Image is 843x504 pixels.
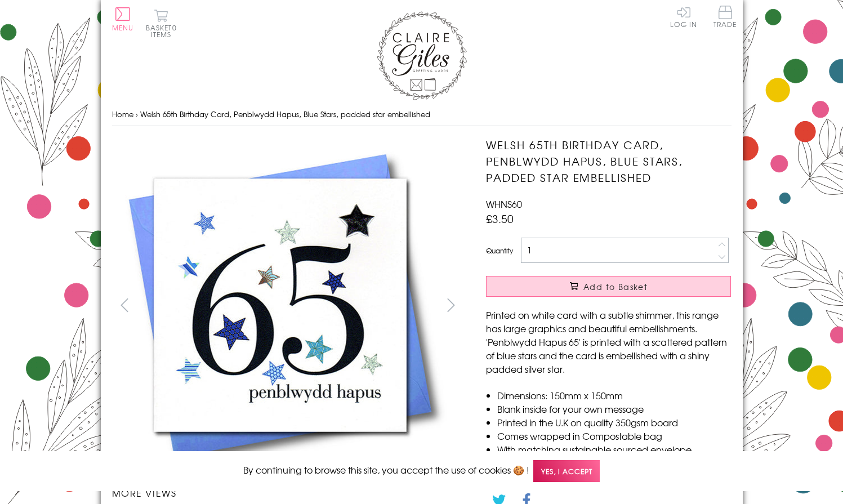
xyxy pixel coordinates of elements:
[377,11,467,100] img: Claire Giles Greetings Cards
[140,109,430,119] span: Welsh 65th Birthday Card, Penblwydd Hapus, Blue Stars, padded star embellished
[486,211,514,226] span: £3.50
[151,23,177,39] span: 0 items
[463,137,801,475] img: Welsh 65th Birthday Card, Penblwydd Hapus, Blue Stars, padded star embellished
[713,6,737,30] a: Trade
[497,402,731,416] li: Blank inside for your own message
[670,6,697,28] a: Log In
[583,281,648,292] span: Add to Basket
[713,6,737,28] span: Trade
[146,9,177,38] button: Basket0 items
[136,109,138,119] span: ›
[497,416,731,429] li: Printed in the U.K on quality 350gsm board
[486,137,731,185] h1: Welsh 65th Birthday Card, Penblwydd Hapus, Blue Stars, padded star embellished
[486,197,522,211] span: WHNS60
[533,460,600,482] span: Yes, I accept
[486,276,731,297] button: Add to Basket
[497,389,731,402] li: Dimensions: 150mm x 150mm
[486,308,731,376] p: Printed on white card with a subtle shimmer, this range has large graphics and beautiful embellis...
[438,292,463,318] button: next
[112,7,134,31] button: Menu
[112,292,137,318] button: prev
[497,429,731,443] li: Comes wrapped in Compostable bag
[112,103,732,126] nav: breadcrumbs
[112,486,464,499] h3: More views
[497,443,731,456] li: With matching sustainable sourced envelope
[112,23,134,33] span: Menu
[111,137,449,475] img: Welsh 65th Birthday Card, Penblwydd Hapus, Blue Stars, padded star embellished
[112,109,133,119] a: Home
[486,246,513,256] label: Quantity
